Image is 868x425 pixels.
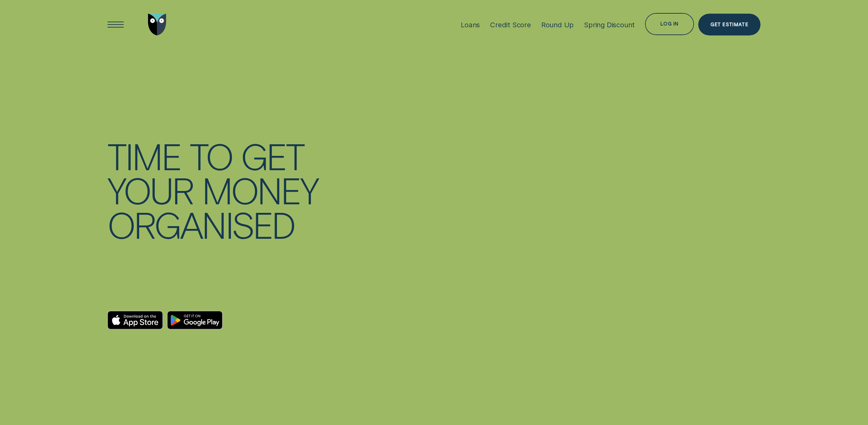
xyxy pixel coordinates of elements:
div: Loans [461,20,480,29]
button: Log in [645,13,694,35]
a: Get Estimate [698,14,761,36]
img: Wisr [148,14,166,36]
div: Spring Discount [584,20,635,29]
h4: TIME TO GET YOUR MONEY ORGANISED [107,138,320,241]
div: Round Up [541,20,574,29]
a: Android App on Google Play [167,311,223,329]
div: Credit Score [490,20,531,29]
button: Open Menu [105,14,127,36]
a: Download on the App Store [107,311,163,329]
